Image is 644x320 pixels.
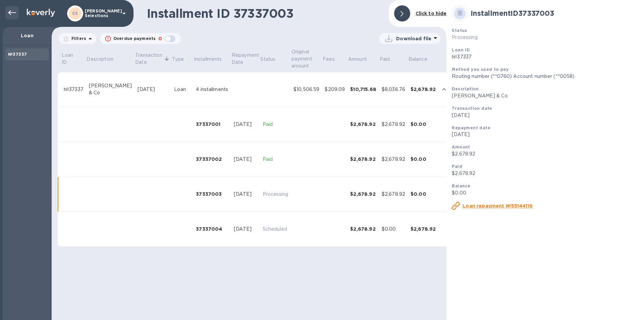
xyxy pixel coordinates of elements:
b: Description [452,86,479,91]
p: Type [172,56,184,63]
div: 4 installments [196,86,228,93]
div: $2,678.92 [382,156,405,163]
p: $2,678.92 [452,170,639,177]
div: [DATE] [234,191,257,198]
b: Click to hide [416,11,447,16]
p: Paid [380,56,390,63]
div: $2,678.92 [350,121,376,128]
button: Overdue payments0 [100,33,181,44]
p: $0.00 [452,189,639,196]
span: Fees [323,56,343,63]
div: 37337002 [196,156,228,163]
div: $0.00 [411,121,436,128]
p: [DATE] [452,112,639,119]
b: Installment ID 37337003 [471,9,554,17]
p: Overdue payments [113,36,156,42]
p: Fees [323,56,335,63]
div: $2,678.92 [411,226,436,232]
b: Transaction date [452,106,492,111]
span: Original payment amount [291,48,322,70]
p: Processing [452,34,639,41]
p: Processing [263,191,288,198]
b: CS [72,11,78,16]
p: $2,678.92 [452,150,639,157]
div: $10,715.68 [350,86,376,93]
p: №37337 [452,53,639,60]
div: 37337003 [196,191,228,197]
div: $0.00 [382,226,405,233]
img: Logo [27,9,55,17]
div: [PERSON_NAME] & Co [89,82,132,96]
p: Paid [263,156,288,163]
span: Loan ID [62,52,86,66]
div: $0.00 [411,156,436,163]
p: [PERSON_NAME] Selections [85,9,118,18]
span: Type [172,56,193,63]
span: Installments [194,56,231,63]
p: Amount [348,56,367,63]
span: Paid [380,56,399,63]
b: Repayment date [452,125,490,130]
div: $2,678.92 [411,86,436,93]
p: Description [87,56,113,63]
b: Loan ID [452,47,470,52]
u: Loan repayment №55144116 [463,203,533,209]
span: Amount [348,56,376,63]
div: [DATE] [234,226,257,233]
span: Description [87,56,122,63]
span: Transaction Date [135,52,171,66]
div: $2,678.92 [382,121,405,128]
b: Status [452,28,467,33]
div: $0.00 [411,191,436,197]
div: 37337001 [196,121,228,128]
p: Repayment Date [232,52,259,66]
b: Balance [452,183,470,188]
h1: Installment ID 37337003 [147,6,383,20]
p: Transaction Date [135,52,162,66]
p: Original payment amount [291,48,313,70]
div: №37337 [64,86,84,93]
b: Paid [452,164,462,169]
p: Balance [409,56,427,63]
div: $2,678.92 [350,191,376,197]
p: Installments [194,56,222,63]
div: $209.09 [325,86,345,93]
div: $8,036.76 [382,86,405,93]
p: [PERSON_NAME] & Co [452,92,639,99]
b: №37337 [8,52,27,57]
p: 0 [158,35,162,42]
div: [DATE] [234,156,257,163]
span: Balance [409,56,436,63]
p: Download file [396,35,431,42]
p: Filters [69,36,86,41]
p: Loan ID [62,52,77,66]
div: $2,678.92 [350,156,376,163]
p: [DATE] [452,131,639,138]
div: $2,678.92 [382,191,405,198]
div: 37337004 [196,226,228,232]
div: [DATE] [234,121,257,128]
button: expand row [439,84,449,94]
div: Loan [174,86,191,93]
b: Amount [452,144,470,149]
p: Status [260,56,275,63]
b: Method you used to pay [452,67,508,72]
p: Scheduled [263,226,288,233]
p: Routing number (**0760) Account number (**0058) [452,73,639,80]
div: [DATE] [138,86,169,93]
p: Paid [263,121,288,128]
p: Loan [8,32,46,39]
div: $10,506.59 [293,86,319,93]
div: $2,678.92 [350,226,376,232]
